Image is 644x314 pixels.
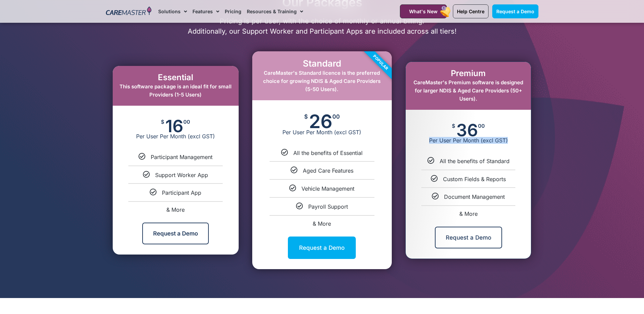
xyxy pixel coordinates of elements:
[313,220,331,227] span: & More
[443,176,506,182] span: Custom Fields & Reports
[183,119,190,124] span: 00
[332,114,340,120] span: 00
[151,154,213,160] span: Participant Management
[400,4,447,18] a: What's New
[259,58,385,69] h2: Standard
[166,206,185,213] span: & More
[492,4,538,18] a: Request a Demo
[119,83,232,98] span: This software package is an ideal fit for small Providers (1-5 Users)
[440,158,510,164] span: All the benefits of Standard
[444,193,505,200] span: Document Management
[106,6,152,17] img: CareMaster Logo
[165,119,183,133] span: 16
[303,167,353,174] span: Aged Care Features
[293,150,363,156] span: All the benefits of Essential
[252,129,392,136] span: Per User Per Month (excl GST)
[496,8,534,14] span: Request a Demo
[457,8,484,14] span: Help Centre
[452,123,455,128] span: $
[288,237,356,259] a: Request a Demo
[119,73,232,83] h2: Essential
[409,8,438,14] span: What's New
[412,69,524,78] h2: Premium
[142,223,209,244] a: Request a Demo
[301,185,354,192] span: Vehicle Management
[453,4,489,18] a: Help Centre
[342,24,419,101] div: Popular
[103,16,542,36] p: Pricing is per user, with the choice of monthly or annual billing. Additionally, our Support Work...
[113,133,239,140] span: Per User Per Month (excl GST)
[478,123,485,128] span: 00
[435,227,502,248] a: Request a Demo
[459,210,478,217] span: & More
[309,114,332,129] span: 26
[162,189,201,196] span: Participant App
[161,119,164,124] span: $
[406,137,531,144] span: Per User Per Month (excl GST)
[155,172,208,178] span: Support Worker App
[456,123,478,137] span: 36
[308,203,348,210] span: Payroll Support
[304,114,308,120] span: $
[263,70,381,92] span: CareMaster's Standard licence is the preferred choice for growing NDIS & Aged Care Providers (5-5...
[413,79,523,102] span: CareMaster's Premium software is designed for larger NDIS & Aged Care Providers (50+ Users).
